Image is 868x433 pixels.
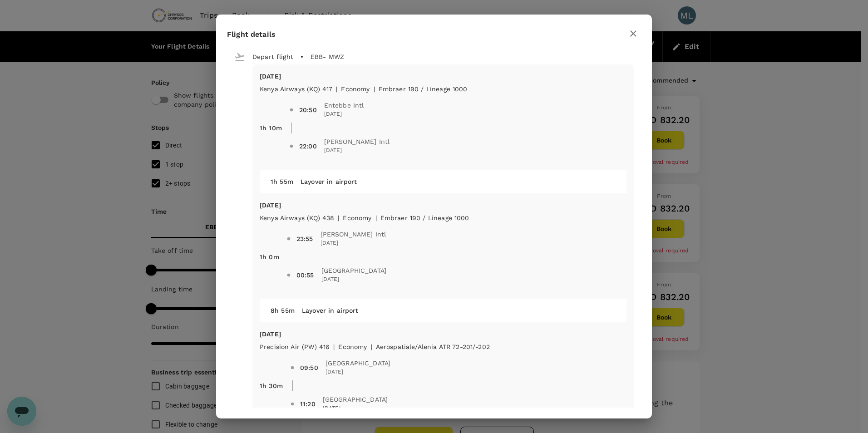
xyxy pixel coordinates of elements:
span: [PERSON_NAME] Intl [321,230,386,239]
div: 00:55 [296,271,314,280]
p: economy [341,84,370,93]
span: [GEOGRAPHIC_DATA] [321,266,387,275]
span: [DATE] [323,404,388,413]
div: 22:00 [299,142,317,151]
span: [DATE] [321,239,386,248]
span: 1h 55m [271,178,293,185]
span: | [371,343,372,350]
span: | [333,343,335,350]
span: | [338,214,339,221]
div: 11:20 [300,399,316,408]
span: [DATE] [324,146,390,155]
p: 1h 10m [260,123,282,133]
p: Embraer 190 / Lineage 1000 [379,84,468,93]
p: 1h 30m [260,381,283,390]
span: Layover in airport [301,178,357,185]
span: Entebbe Intl [324,101,364,110]
p: Embraer 190 / Lineage 1000 [380,213,469,222]
div: 09:50 [300,363,318,372]
p: Precision Air (PW) 416 [260,342,330,351]
p: 1h 0m [260,252,279,261]
span: | [374,85,375,93]
div: 20:50 [299,105,317,114]
span: | [375,214,377,221]
p: Kenya Airways (KQ) 438 [260,213,334,222]
p: Kenya Airways (KQ) 417 [260,84,332,93]
p: economy [338,342,367,351]
p: EBB - MWZ [311,52,344,61]
span: [GEOGRAPHIC_DATA] [323,395,388,404]
p: [DATE] [260,201,626,210]
p: Aerospatiale/Alenia ATR 72-201/-202 [376,342,490,351]
p: Depart flight [252,52,293,61]
span: [GEOGRAPHIC_DATA] [325,359,391,368]
span: | [336,85,337,93]
p: economy [343,213,371,222]
span: [DATE] [321,275,387,284]
span: [DATE] [324,110,364,119]
p: [DATE] [260,72,626,81]
span: [PERSON_NAME] Intl [324,137,390,146]
span: Layover in airport [302,307,359,314]
div: 23:55 [296,234,313,243]
span: Flight details [227,30,276,39]
span: 8h 55m [271,307,295,314]
p: [DATE] [260,330,626,339]
span: [DATE] [325,368,391,377]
